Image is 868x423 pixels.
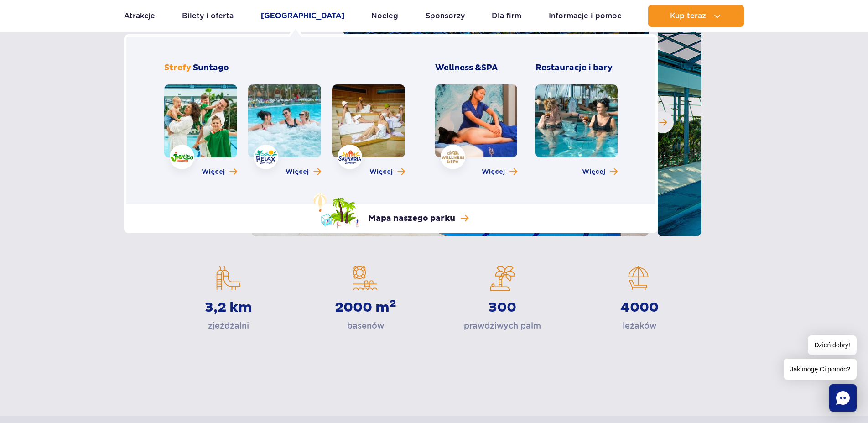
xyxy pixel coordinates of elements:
span: Więcej [202,167,225,177]
span: SPA [481,63,498,73]
span: Jak mogę Ci pomóc? [784,359,857,380]
span: Dzień dobry! [808,335,857,355]
span: Więcej [482,167,505,177]
span: Więcej [369,167,393,177]
span: Kup teraz [670,12,706,20]
span: Strefy [164,63,191,73]
a: Więcej o strefie Jamango [202,167,237,177]
span: Suntago [193,63,229,73]
a: Informacje i pomoc [549,5,621,27]
span: Więcej [582,167,605,177]
a: Dla firm [492,5,521,27]
span: Więcej [286,167,309,177]
button: Kup teraz [648,5,744,27]
a: Atrakcje [124,5,155,27]
span: Wellness & [435,63,498,73]
a: Nocleg [371,5,398,27]
a: Mapa naszego parku [313,193,468,229]
a: Więcej o Restauracje i bary [582,167,618,177]
a: Bilety i oferta [182,5,234,27]
p: Mapa naszego parku [368,213,455,224]
div: Chat [829,384,857,412]
a: Więcej o strefie Saunaria [369,167,405,177]
a: [GEOGRAPHIC_DATA] [261,5,344,27]
h3: Restauracje i bary [535,63,618,73]
a: Więcej o Wellness & SPA [482,167,517,177]
a: Sponsorzy [426,5,465,27]
a: Więcej o strefie Relax [286,167,321,177]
